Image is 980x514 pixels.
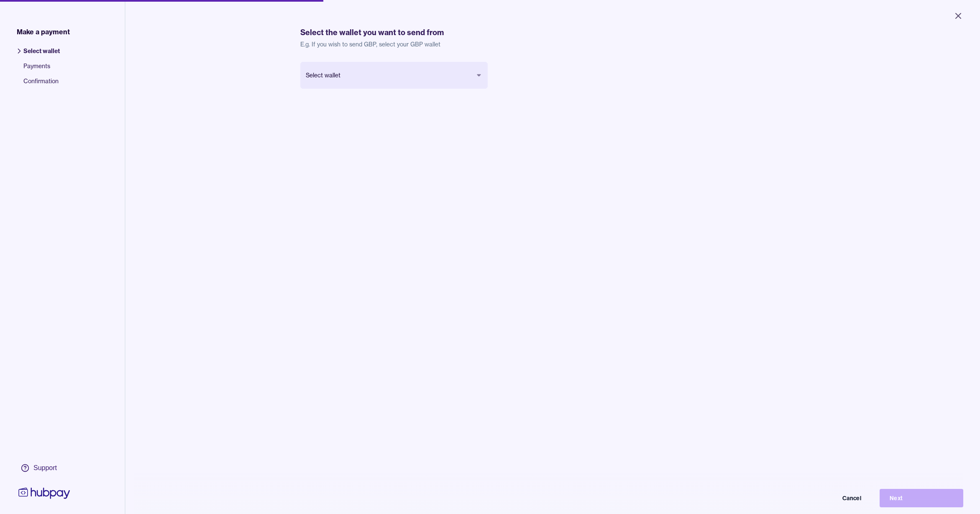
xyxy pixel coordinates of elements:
span: Payments [23,62,60,77]
div: Support [33,463,57,473]
span: Make a payment [17,27,70,37]
button: Close [943,7,973,25]
a: Support [17,459,72,477]
span: Confirmation [23,77,60,92]
p: E.g. If you wish to send GBP, select your GBP wallet [300,40,805,49]
button: Cancel [788,489,871,507]
h1: Select the wallet you want to send from [300,27,805,38]
span: Select wallet [23,47,60,62]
